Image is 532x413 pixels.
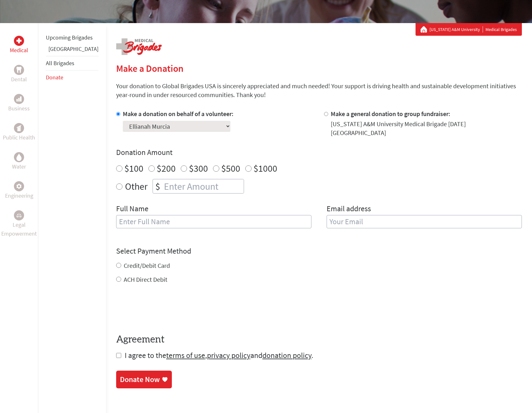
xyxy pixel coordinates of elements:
[116,297,212,321] iframe: reCAPTCHA
[10,36,28,55] a: MedicalMedical
[124,275,167,283] label: ACH Direct Debit
[14,181,24,191] div: Engineering
[12,152,26,171] a: WaterWater
[157,162,176,174] label: $200
[5,181,33,200] a: EngineeringEngineering
[125,179,147,194] label: Other
[421,26,517,33] div: Medical Brigades
[46,59,74,67] a: All Brigades
[253,162,277,174] label: $1000
[262,350,311,360] a: donation policy
[8,104,30,113] p: Business
[123,110,234,118] label: Make a donation on behalf of a volunteer:
[116,371,172,388] a: Donate Now
[46,56,98,71] li: All Brigades
[3,123,35,142] a: Public HealthPublic Health
[189,162,208,174] label: $300
[14,210,24,220] div: Legal Empowerment
[116,334,522,345] h4: Agreement
[331,120,522,137] div: [US_STATE] A&M University Medical Brigade [DATE] [GEOGRAPHIC_DATA]
[1,220,37,238] p: Legal Empowerment
[166,350,205,360] a: terms of use
[207,350,250,360] a: privacy policy
[46,45,98,56] li: Panama
[116,147,522,157] h4: Donation Amount
[327,204,371,215] label: Email address
[16,184,22,189] img: Engineering
[116,82,522,99] p: Your donation to Global Brigades USA is sincerely appreciated and much needed! Your support is dr...
[116,204,148,215] label: Full Name
[331,110,450,118] label: Make a general donation to group fundraiser:
[153,179,163,193] div: $
[16,213,22,217] img: Legal Empowerment
[221,162,240,174] label: $500
[11,75,27,84] p: Dental
[16,125,22,131] img: Public Health
[116,246,522,256] h4: Select Payment Method
[125,350,313,360] span: I agree to the , and .
[16,38,22,43] img: Medical
[14,65,24,75] div: Dental
[163,179,244,193] input: Enter Amount
[16,153,22,161] img: Water
[124,262,170,269] label: Credit/Debit Card
[16,67,22,73] img: Dental
[16,96,22,102] img: Business
[116,215,311,228] input: Enter Full Name
[11,65,27,84] a: DentalDental
[46,31,98,45] li: Upcoming Brigades
[120,374,160,385] div: Donate Now
[48,45,98,52] a: [GEOGRAPHIC_DATA]
[10,46,28,55] p: Medical
[116,38,162,55] img: logo-medical.png
[3,133,35,142] p: Public Health
[46,71,98,84] li: Donate
[14,123,24,133] div: Public Health
[1,210,37,238] a: Legal EmpowermentLegal Empowerment
[14,36,24,46] div: Medical
[116,63,522,74] h2: Make a Donation
[124,162,143,174] label: $100
[8,94,30,113] a: BusinessBusiness
[429,26,483,33] a: [US_STATE] A&M University
[5,191,33,200] p: Engineering
[46,34,93,41] a: Upcoming Brigades
[327,215,522,228] input: Your Email
[14,152,24,162] div: Water
[12,162,26,171] p: Water
[46,74,63,81] a: Donate
[14,94,24,104] div: Business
